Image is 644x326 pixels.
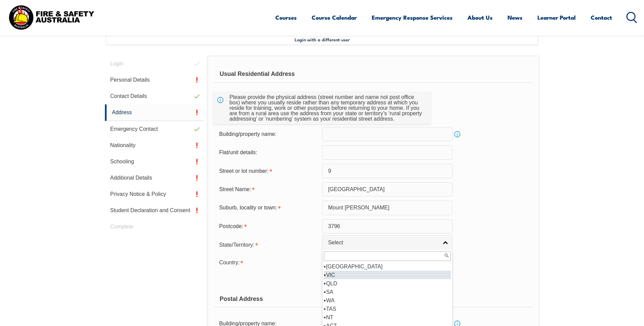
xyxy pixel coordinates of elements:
a: Nationality [105,137,204,154]
a: Additional Details [105,170,204,186]
span: Country: [219,260,239,265]
li: NT [324,313,451,322]
div: State/Territory is required. [214,238,322,251]
div: Postcode is required. [214,220,322,233]
div: Usual Residential Address [214,66,533,83]
li: [GEOGRAPHIC_DATA] [324,262,451,271]
a: Student Declaration and Consent [105,202,204,219]
li: WA [324,296,451,305]
div: Suburb, locality or town is required. [214,201,322,214]
a: Course Calendar [312,8,357,26]
li: SA [324,288,451,296]
div: Flat/unit details: [214,146,322,159]
div: Postal Address [214,290,533,307]
a: Learner Portal [537,8,576,26]
li: TAS [324,305,451,313]
a: Emergency Response Services [372,8,453,26]
div: Building/property name: [214,128,322,141]
a: Courses [275,8,297,26]
li: VIC [324,271,451,279]
a: News [508,8,522,26]
span: Select [328,239,438,246]
div: Street Name is required. [214,183,322,196]
span: State/Territory: [219,242,254,248]
span: Login with a different user [295,37,350,42]
a: Privacy Notice & Policy [105,186,204,202]
a: Emergency Contact [105,121,204,137]
a: Info [453,129,462,139]
li: QLD [324,279,451,288]
a: About Us [467,8,493,26]
a: Personal Details [105,72,204,88]
a: Address [105,104,204,121]
div: Street or lot number is required. [214,164,322,177]
div: Please provide the physical address (street number and name not post office box) where you usuall... [227,92,426,124]
a: Contact [591,8,612,26]
a: Schooling [105,154,204,170]
a: Contact Details [105,88,204,104]
div: Country is required. [214,255,322,269]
